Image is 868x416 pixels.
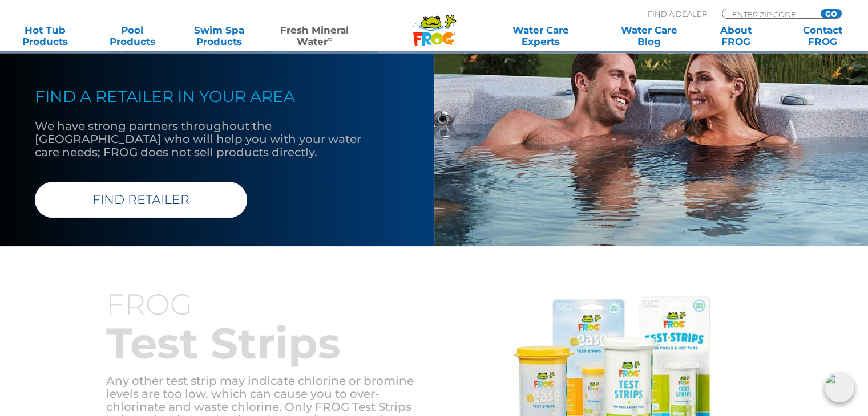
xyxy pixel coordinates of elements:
[327,35,332,43] sup: ∞
[106,320,434,366] h2: Test Strips
[98,25,165,47] a: PoolProducts
[11,25,79,47] a: Hot TubProducts
[185,25,253,47] a: Swim SpaProducts
[106,289,434,320] h3: FROG
[35,87,377,105] h4: FIND A RETAILER IN YOUR AREA
[35,182,247,218] a: FIND RETAILER
[702,25,769,47] a: AboutFROG
[272,25,357,47] a: Fresh MineralWater∞
[615,25,683,47] a: Water CareBlog
[825,373,854,402] img: openIcon
[789,25,857,47] a: ContactFROG
[821,9,841,18] input: GO
[648,9,707,19] p: Find A Dealer
[731,9,808,19] input: Zip Code Form
[486,25,596,47] a: Water CareExperts
[35,120,377,159] p: We have strong partners throughout the [GEOGRAPHIC_DATA] who will help you with your water care n...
